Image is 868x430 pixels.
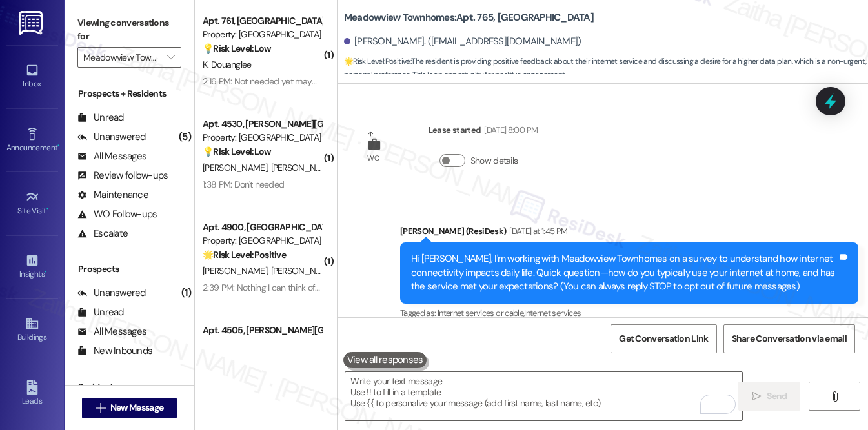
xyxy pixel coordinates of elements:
div: WO Follow-ups [77,208,157,221]
div: Property: [GEOGRAPHIC_DATA] [203,337,322,351]
div: Residents [65,380,194,394]
div: [DATE] 8:00 PM [481,123,538,137]
span: : The resident is providing positive feedback about their internet service and discussing a desir... [344,55,868,83]
div: Escalate [77,227,128,240]
i:  [167,52,174,63]
button: Get Conversation Link [611,324,716,353]
div: Review follow-ups [77,169,168,182]
div: WO [367,151,379,165]
span: [PERSON_NAME] [203,162,271,173]
a: Leads [6,376,58,411]
label: Show details [470,154,518,168]
div: 2:16 PM: Not needed yet maybe in the future [203,75,369,87]
span: • [45,268,46,277]
div: Property: [GEOGRAPHIC_DATA] [203,234,322,248]
span: • [46,204,48,213]
div: All Messages [77,150,146,163]
span: Internet services or cable , [438,308,524,318]
div: All Messages [77,325,146,338]
span: K. Douanglee [203,59,252,70]
i:  [830,391,840,402]
span: Internet services [524,308,581,318]
div: Unanswered [77,286,146,300]
textarea: To enrich screen reader interactions, please activate Accessibility in Grammarly extension settings [345,372,742,420]
i:  [96,403,105,413]
div: Maintenance [77,188,148,202]
div: Prospects + Residents [65,87,194,101]
div: Property: [GEOGRAPHIC_DATA] [203,28,322,41]
div: [PERSON_NAME]. ([EMAIL_ADDRESS][DOMAIN_NAME]) [344,35,581,48]
a: Insights • [6,249,58,284]
span: [PERSON_NAME] [270,162,335,173]
div: [DATE] at 1:45 PM [506,224,567,238]
strong: 💡 Risk Level: Low [203,146,271,157]
div: (5) [176,127,194,147]
div: Apt. 4505, [PERSON_NAME][GEOGRAPHIC_DATA] [203,324,322,337]
div: (1) [178,283,194,303]
span: • [57,141,59,150]
div: New Inbounds [77,344,152,358]
span: Send [767,389,787,403]
div: Apt. 4900, [GEOGRAPHIC_DATA] [203,220,322,234]
div: Unread [77,306,124,319]
div: Apt. 4530, [PERSON_NAME][GEOGRAPHIC_DATA] [203,117,322,131]
button: Send [738,382,801,411]
div: Unread [77,111,124,124]
b: Meadowview Townhomes: Apt. 765, [GEOGRAPHIC_DATA] [344,11,594,24]
div: Lease started [429,123,538,141]
label: Viewing conversations for [77,13,181,47]
div: 1:38 PM: Don't needed [203,179,284,190]
div: Property: [GEOGRAPHIC_DATA] [203,131,322,144]
a: Buildings [6,313,58,347]
span: [PERSON_NAME] [203,265,271,277]
div: [PERSON_NAME] (ResiDesk) [400,224,858,242]
span: Share Conversation via email [732,332,847,346]
div: Apt. 761, [GEOGRAPHIC_DATA] [203,14,322,28]
div: Tagged as: [400,304,858,322]
a: Inbox [6,59,58,94]
div: Hi [PERSON_NAME], I'm working with Meadowview Townhomes on a survey to understand how internet co... [411,252,838,293]
strong: 💡 Risk Level: Low [203,43,271,54]
div: Prospects [65,262,194,276]
img: ResiDesk Logo [19,11,45,35]
div: 2:39 PM: Nothing I can think of off the top of my head We haven't had any issues with the connect... [203,282,583,293]
button: Share Conversation via email [723,324,855,353]
span: New Message [110,401,163,415]
span: Get Conversation Link [619,332,708,346]
strong: 🌟 Risk Level: Positive [344,56,410,66]
a: Site Visit • [6,186,58,221]
i:  [752,391,762,402]
input: All communities [83,47,161,68]
div: Unanswered [77,130,146,144]
strong: 🌟 Risk Level: Positive [203,249,286,260]
span: [PERSON_NAME] [270,265,335,277]
button: New Message [82,398,177,418]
